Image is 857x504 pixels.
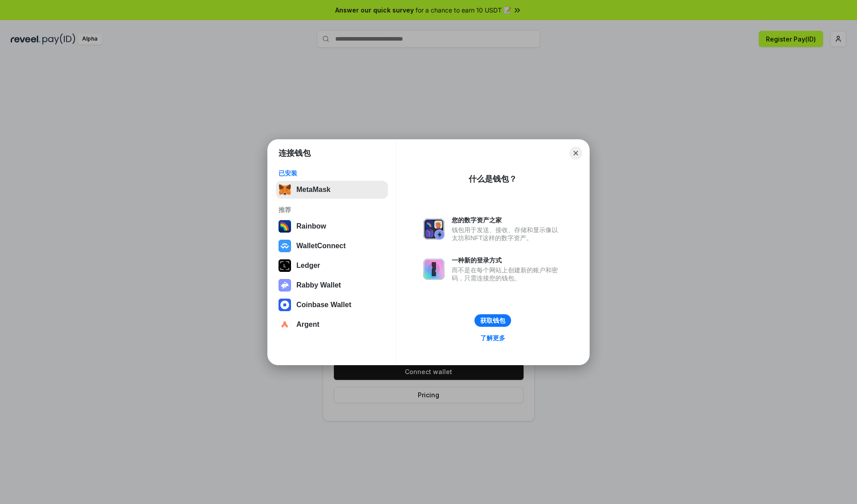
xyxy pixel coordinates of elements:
[570,147,582,159] button: Close
[279,169,385,177] div: 已安装
[452,216,562,224] div: 您的数字资产之家
[296,281,341,289] div: Rabby Wallet
[279,279,291,292] img: svg+xml,%3Csvg%20xmlns%3D%22http%3A%2F%2Fwww.w3.org%2F2000%2Fsvg%22%20fill%3D%22none%22%20viewBox...
[279,220,291,233] img: svg+xml,%3Csvg%20width%3D%22120%22%20height%3D%22120%22%20viewBox%3D%220%200%20120%20120%22%20fil...
[279,183,291,196] img: svg+xml,%3Csvg%20fill%3D%22none%22%20height%3D%2233%22%20viewBox%3D%220%200%2035%2033%22%20width%...
[296,186,330,194] div: MetaMask
[276,237,388,255] button: WalletConnect
[475,332,511,344] a: 了解更多
[480,317,505,325] div: 获取钱包
[279,299,291,311] img: svg+xml,%3Csvg%20width%3D%2228%22%20height%3D%2228%22%20viewBox%3D%220%200%2028%2028%22%20fill%3D...
[276,257,388,275] button: Ledger
[279,318,291,331] img: svg+xml,%3Csvg%20width%3D%2228%22%20height%3D%2228%22%20viewBox%3D%220%200%2028%2028%22%20fill%3D...
[452,226,562,242] div: 钱包用于发送、接收、存储和显示像以太坊和NFT这样的数字资产。
[296,301,351,309] div: Coinbase Wallet
[296,222,326,230] div: Rainbow
[276,217,388,235] button: Rainbow
[279,259,291,272] img: svg+xml,%3Csvg%20xmlns%3D%22http%3A%2F%2Fwww.w3.org%2F2000%2Fsvg%22%20width%3D%2228%22%20height%3...
[279,148,311,158] h1: 连接钱包
[296,321,320,329] div: Argent
[480,334,505,342] div: 了解更多
[452,266,562,282] div: 而不是在每个网站上创建新的账户和密码，只需连接您的钱包。
[276,276,388,294] button: Rabby Wallet
[469,174,517,184] div: 什么是钱包？
[279,240,291,252] img: svg+xml,%3Csvg%20width%3D%2228%22%20height%3D%2228%22%20viewBox%3D%220%200%2028%2028%22%20fill%3D...
[276,316,388,333] button: Argent
[276,181,388,199] button: MetaMask
[423,218,445,240] img: svg+xml,%3Csvg%20xmlns%3D%22http%3A%2F%2Fwww.w3.org%2F2000%2Fsvg%22%20fill%3D%22none%22%20viewBox...
[452,256,562,264] div: 一种新的登录方式
[474,314,511,327] button: 获取钱包
[296,262,320,270] div: Ledger
[296,242,346,250] div: WalletConnect
[423,258,445,280] img: svg+xml,%3Csvg%20xmlns%3D%22http%3A%2F%2Fwww.w3.org%2F2000%2Fsvg%22%20fill%3D%22none%22%20viewBox...
[279,206,385,214] div: 推荐
[276,296,388,314] button: Coinbase Wallet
